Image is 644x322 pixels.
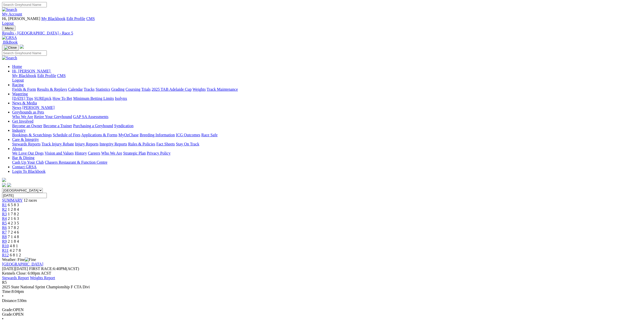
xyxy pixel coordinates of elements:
[2,294,4,298] span: •
[2,221,7,225] a: R5
[2,207,7,212] span: R2
[8,235,19,239] span: 7 1 4 8
[12,87,36,91] a: Fields & Form
[111,87,124,91] a: Grading
[81,133,117,137] a: Applications & Forms
[2,308,13,312] span: Grade:
[29,267,53,271] span: FIRST RACE:
[41,142,74,146] a: Track Injury Rebate
[201,133,217,137] a: Race Safe
[2,40,18,44] a: BlkBook
[8,225,19,230] span: 3 7 8 2
[118,133,139,137] a: MyOzChase
[43,124,72,128] a: Become a Trainer
[2,225,7,230] a: R6
[2,35,17,40] img: GRSA
[10,244,18,248] span: 4 8 1
[176,142,199,146] a: Stay On Track
[2,253,9,257] a: R12
[12,101,37,105] a: News & Media
[20,45,24,49] img: logo-grsa-white.png
[12,142,40,146] a: Stewards Reports
[8,212,19,216] span: 1 7 8 2
[57,73,66,78] a: CMS
[12,169,46,174] a: Login To Blackbook
[12,119,33,123] a: Get Involved
[101,151,122,155] a: Who We Are
[128,142,155,146] a: Rules & Policies
[2,235,7,239] a: R8
[2,312,642,317] div: OPEN
[2,257,36,262] span: Weather: Fine
[8,239,19,243] span: 2 1 8 4
[12,151,44,155] a: We Love Our Dogs
[12,96,642,101] div: Wagering
[207,87,238,91] a: Track Maintenance
[12,69,50,73] span: Hi, [PERSON_NAME]
[2,212,7,216] span: R3
[2,248,9,253] a: R11
[2,183,6,187] img: facebook.svg
[2,317,4,321] span: •
[2,2,47,7] input: Search
[75,142,98,146] a: Injury Reports
[12,78,24,82] a: Logout
[2,178,6,182] img: logo-grsa-white.png
[8,207,19,212] span: 1 2 8 4
[141,87,151,91] a: Trials
[2,308,642,312] div: OPEN
[12,128,26,132] a: Industry
[12,73,642,83] div: Hi, [PERSON_NAME]
[2,244,9,248] span: R10
[2,312,13,316] span: Grade:
[2,298,642,303] div: 530m
[12,69,51,73] a: Hi, [PERSON_NAME]
[147,151,171,155] a: Privacy Policy
[96,87,110,91] a: Statistics
[30,276,55,280] a: Weights Report
[41,16,66,21] a: My Blackbook
[67,16,85,21] a: Edit Profile
[73,124,113,128] a: Purchasing a Greyhound
[10,253,21,257] span: 6 8 1 2
[2,16,642,26] div: My Account
[2,298,17,303] span: Distance:
[115,96,127,101] a: Isolynx
[34,96,51,101] a: SUREpick
[2,31,642,35] div: Results - [GEOGRAPHIC_DATA] - Race 5
[2,230,7,234] a: R7
[152,87,192,91] a: 2025 TAB Adelaide Cup
[84,87,95,91] a: Tracks
[2,56,17,60] img: Search
[45,160,107,164] a: Chasers Restaurant & Function Centre
[29,267,79,271] span: 6:40PM(ACST)
[2,45,19,50] button: Toggle navigation
[2,21,14,25] a: Logout
[2,289,12,294] span: Time:
[8,221,19,225] span: 4 2 3 5
[75,151,87,155] a: History
[45,151,74,155] a: Vision and Values
[2,216,7,221] span: R4
[176,133,200,137] a: ICG Outcomes
[53,96,72,101] a: How To Bet
[12,92,28,96] a: Wagering
[22,105,54,110] a: [PERSON_NAME]
[12,146,22,151] a: About
[73,96,114,101] a: Minimum Betting Limits
[2,203,7,207] a: R1
[12,110,44,114] a: Greyhounds as Pets
[37,73,56,78] a: Edit Profile
[12,142,642,146] div: Care & Integrity
[5,26,13,30] span: Menu
[7,183,11,187] img: twitter.svg
[12,160,44,164] a: Cash Up Your Club
[12,96,33,101] a: [DATE] Tips
[12,105,642,110] div: News & Media
[2,276,29,280] a: Stewards Report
